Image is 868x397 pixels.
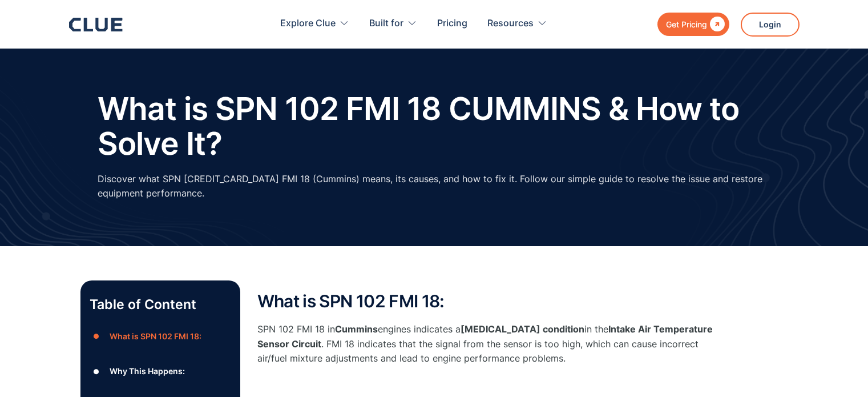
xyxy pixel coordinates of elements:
[335,323,378,335] strong: Cummins
[707,17,725,31] div: 
[257,377,714,391] p: ‍
[90,328,103,345] div: ●
[741,13,800,37] a: Login
[280,6,336,42] div: Explore Clue
[487,6,547,42] div: Resources
[369,6,417,42] div: Built for
[110,364,185,378] div: Why This Happens:
[369,6,403,42] div: Built for
[90,295,231,314] p: Table of Content
[487,6,534,42] div: Resources
[98,172,771,200] p: Discover what SPN [CREDIT_CARD_DATA] FMI 18 (Cummins) means, its causes, and how to fix it. Follo...
[98,91,771,161] h1: What is SPN 102 FMI 18 CUMMINS & How to Solve It?
[280,6,349,42] div: Explore Clue
[90,363,231,380] a: ●Why This Happens:
[90,363,103,380] div: ●
[110,329,201,343] div: What is SPN 102 FMI 18:
[90,328,231,345] a: ●What is SPN 102 FMI 18:
[657,13,729,36] a: Get Pricing
[666,17,707,31] div: Get Pricing
[461,323,584,335] strong: [MEDICAL_DATA] condition
[257,323,713,349] strong: Intake Air Temperature Sensor Circuit
[257,322,714,366] p: SPN 102 FMI 18 in engines indicates a in the . FMI 18 indicates that the signal from the sensor i...
[257,292,714,311] h2: What is SPN 102 FMI 18:
[437,6,467,42] a: Pricing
